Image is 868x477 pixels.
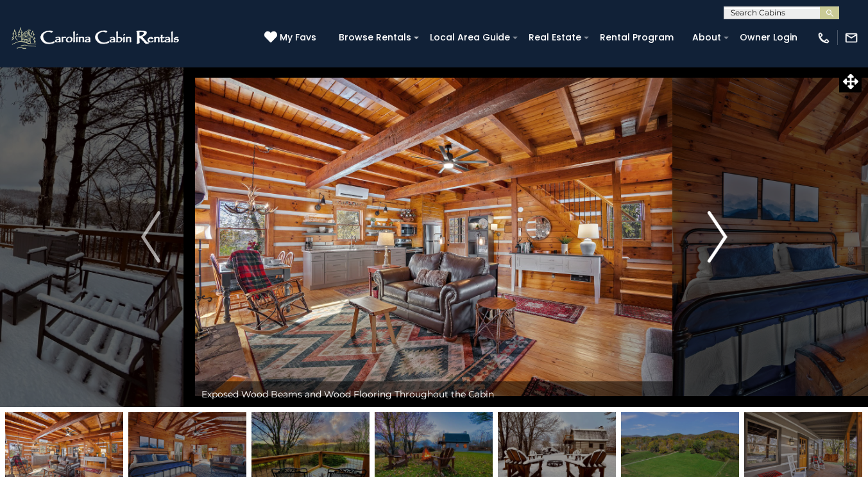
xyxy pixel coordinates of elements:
[106,67,196,407] button: Previous
[686,28,728,48] a: About
[141,211,160,263] img: arrow
[733,28,804,48] a: Owner Login
[522,28,588,48] a: Real Estate
[423,28,516,48] a: Local Area Guide
[844,31,858,45] img: mail-regular-white.png
[280,31,316,44] span: My Favs
[593,28,680,48] a: Rental Program
[708,211,727,263] img: arrow
[673,67,762,407] button: Next
[195,381,672,407] div: Exposed Wood Beams and Wood Flooring Throughout the Cabin
[10,25,183,51] img: White-1-2.png
[817,31,831,45] img: phone-regular-white.png
[332,28,418,48] a: Browse Rentals
[264,31,319,45] a: My Favs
